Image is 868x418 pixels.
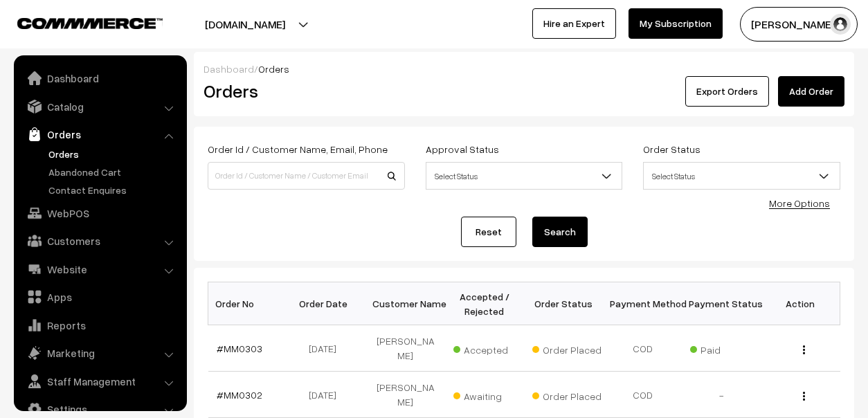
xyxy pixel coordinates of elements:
span: Select Status [643,162,840,190]
a: Apps [17,284,182,309]
div: / [204,62,844,76]
button: [PERSON_NAME]… [740,7,858,42]
a: #MM0303 [217,343,262,354]
td: [PERSON_NAME] [366,372,445,418]
th: Payment Method [603,282,682,325]
label: Order Status [643,142,700,156]
img: Menu [803,345,805,354]
a: Catalog [17,94,182,119]
a: Reports [17,313,182,338]
span: Order Placed [532,339,602,357]
a: Staff Management [17,369,182,394]
span: Select Status [644,164,840,188]
button: Search [532,217,588,247]
th: Order Date [287,282,366,325]
td: [DATE] [287,325,366,372]
th: Action [761,282,840,325]
span: Accepted [453,339,523,357]
label: Approval Status [426,142,499,156]
span: Order Placed [532,385,602,403]
a: Dashboard [204,63,254,75]
a: WebPOS [17,201,182,226]
th: Accepted / Rejected [445,282,524,325]
a: Reset [461,217,516,247]
th: Customer Name [366,282,445,325]
td: [DATE] [287,372,366,418]
a: Orders [45,147,182,161]
td: [PERSON_NAME] [366,325,445,372]
button: Export Orders [685,76,769,107]
td: - [682,372,761,418]
input: Order Id / Customer Name / Customer Email / Customer Phone [208,162,405,190]
td: COD [603,372,682,418]
a: Orders [17,122,182,147]
span: Paid [690,339,759,357]
a: #MM0302 [217,389,262,401]
a: Abandoned Cart [45,165,182,179]
a: Customers [17,228,182,253]
th: Order Status [524,282,603,325]
a: Marketing [17,340,182,365]
a: COMMMERCE [17,14,138,30]
a: My Subscription [629,8,723,39]
label: Order Id / Customer Name, Email, Phone [208,142,388,156]
th: Order No [208,282,287,325]
img: COMMMERCE [17,18,163,28]
a: Dashboard [17,66,182,91]
a: More Options [769,197,830,209]
td: COD [603,325,682,372]
span: Orders [258,63,289,75]
button: [DOMAIN_NAME] [156,7,334,42]
a: Hire an Expert [532,8,616,39]
img: Menu [803,392,805,401]
span: Select Status [426,164,622,188]
h2: Orders [204,80,404,102]
a: Add Order [778,76,844,107]
img: user [830,14,851,35]
span: Awaiting [453,385,523,403]
a: Contact Enquires [45,183,182,197]
a: Website [17,257,182,282]
th: Payment Status [682,282,761,325]
span: Select Status [426,162,623,190]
